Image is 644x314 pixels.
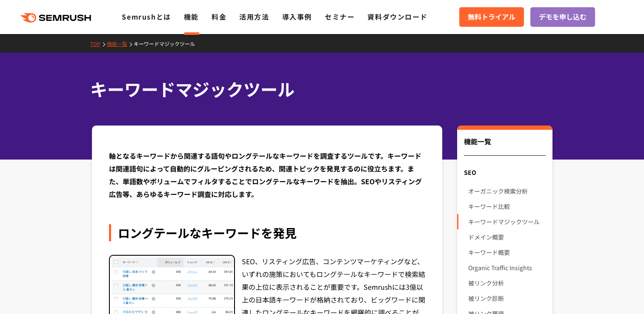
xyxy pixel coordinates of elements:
a: 資料ダウンロード [367,11,427,22]
h1: キーワードマジックツール [90,77,546,102]
a: ドメイン概要 [468,229,545,245]
a: 機能 [184,11,199,22]
a: 被リンク分析 [468,275,545,291]
a: 被リンク診断 [468,291,545,306]
a: 導入事例 [282,11,312,22]
a: Semrushとは [122,11,171,22]
div: 機能一覧 [464,136,545,156]
a: 機能一覧 [107,40,134,47]
div: ロングテールなキーワードを発見 [109,224,426,241]
div: SEO [457,165,552,180]
a: キーワードマジックツール [468,214,545,229]
a: 無料トライアル [459,7,524,27]
span: 無料トライアル [468,11,515,23]
div: 軸となるキーワードから関連する語句やロングテールなキーワードを調査するツールです。キーワードは関連語句によって自動的にグルーピングされるため、関連トピックを発見するのに役立ちます。また、単語数や... [109,149,426,200]
a: TOP [90,40,107,47]
a: Organic Traffic Insights [468,260,545,275]
a: キーワード概要 [468,245,545,260]
a: オーガニック検索分析 [468,183,545,199]
a: 料金 [212,11,226,22]
a: キーワード比較 [468,199,545,214]
a: デモを申し込む [530,7,595,27]
a: キーワードマジックツール [134,40,201,47]
a: セミナー [325,11,355,22]
span: デモを申し込む [539,11,587,23]
a: 活用方法 [239,11,269,22]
